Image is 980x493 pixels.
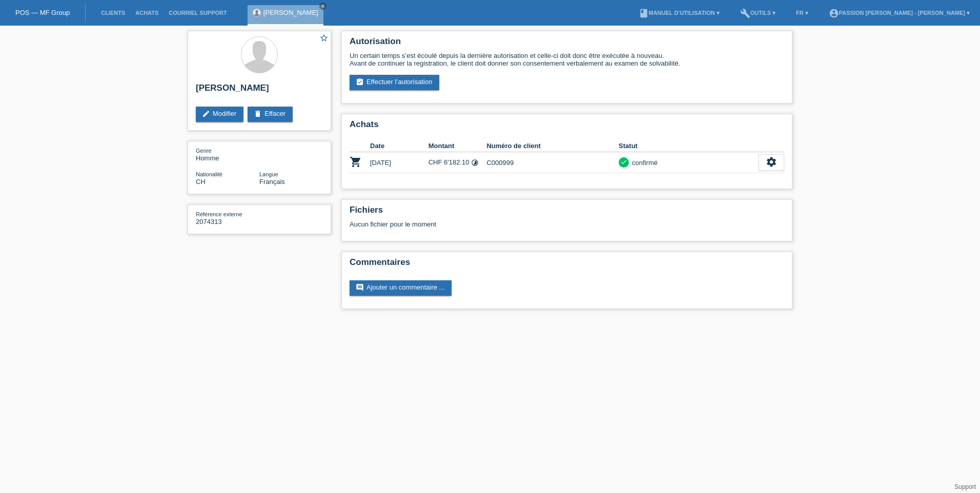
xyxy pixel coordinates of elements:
td: [DATE] [370,152,428,173]
th: Montant [428,140,487,152]
i: POSP00025752 [350,156,362,168]
a: [PERSON_NAME] [263,9,318,16]
a: close [319,3,326,10]
i: book [639,8,649,18]
span: Suisse [196,178,206,186]
h2: Commentaires [350,257,784,273]
i: edit [202,110,210,118]
i: build [740,8,750,18]
i: close [320,4,325,9]
i: settings [766,156,777,168]
a: FR ▾ [791,10,813,16]
a: POS — MF Group [15,9,70,16]
td: C000999 [486,152,619,173]
i: check [620,158,627,166]
a: Support [954,483,976,490]
h2: Autorisation [350,36,784,52]
i: account_circle [829,8,839,18]
i: assignment_turned_in [356,78,364,86]
th: Statut [619,140,759,152]
div: Aucun fichier pour le moment [350,220,663,228]
span: Langue [259,171,278,177]
a: Courriel Support [164,10,232,16]
span: Genre [196,148,212,154]
a: assignment_turned_inEffectuer l’autorisation [350,75,439,90]
i: delete [254,110,262,118]
td: CHF 6'182.10 [428,152,487,173]
span: Nationalité [196,171,222,177]
div: Un certain temps s’est écoulé depuis la dernière autorisation et celle-ci doit donc être exécutée... [350,52,784,67]
i: comment [356,283,364,292]
span: Référence externe [196,211,242,217]
div: Homme [196,147,259,162]
a: account_circlePassion [PERSON_NAME] - [PERSON_NAME] ▾ [824,10,975,16]
a: commentAjouter un commentaire ... [350,280,452,296]
h2: [PERSON_NAME] [196,83,323,98]
th: Numéro de client [486,140,619,152]
span: Français [259,178,285,186]
a: Achats [130,10,164,16]
h2: Achats [350,119,784,135]
div: confirmé [629,157,658,168]
div: 2074313 [196,210,259,225]
a: buildOutils ▾ [735,10,781,16]
i: Taux fixes (24 versements) [471,159,479,167]
a: bookManuel d’utilisation ▾ [634,10,725,16]
a: editModifier [196,107,243,122]
a: star_border [319,33,329,44]
th: Date [370,140,428,152]
i: star_border [319,33,329,43]
h2: Fichiers [350,205,784,220]
a: deleteEffacer [248,107,293,122]
a: Clients [96,10,130,16]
